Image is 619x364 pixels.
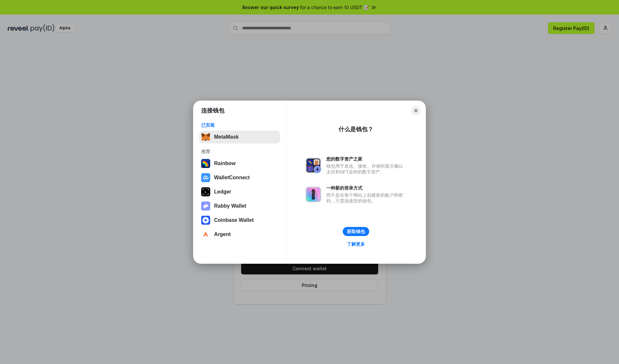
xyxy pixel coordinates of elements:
[199,131,280,143] button: MetaMask
[199,228,280,241] button: Argent
[339,125,373,133] div: 什么是钱包？
[326,192,406,204] div: 而不是在每个网站上创建新的账户和密码，只需连接您的钱包。
[347,229,365,234] div: 获取钱包
[199,200,280,212] button: Rabby Wallet
[199,214,280,227] button: Coinbase Wallet
[326,156,406,162] div: 您的数字资产之家
[326,163,406,175] div: 钱包用于发送、接收、存储和显示像以太坊和NFT这样的数字资产。
[306,187,321,202] img: svg+xml,%3Csvg%20xmlns%3D%22http%3A%2F%2Fwww.w3.org%2F2000%2Fsvg%22%20fill%3D%22none%22%20viewBox...
[214,189,231,195] div: Ledger
[199,171,280,184] button: WalletConnect
[201,149,278,154] div: 推荐
[201,230,210,239] img: svg+xml,%3Csvg%20width%3D%2228%22%20height%3D%2228%22%20viewBox%3D%220%200%2028%2028%22%20fill%3D...
[214,134,239,140] div: MetaMask
[214,203,246,209] div: Rabby Wallet
[201,216,210,225] img: svg+xml,%3Csvg%20width%3D%2228%22%20height%3D%2228%22%20viewBox%3D%220%200%2028%2028%22%20fill%3D...
[214,175,250,181] div: WalletConnect
[199,185,280,198] button: Ledger
[199,157,280,170] button: Rainbow
[343,227,369,236] button: 获取钱包
[201,107,224,114] h1: 连接钱包
[201,173,210,182] img: svg+xml,%3Csvg%20width%3D%2228%22%20height%3D%2228%22%20viewBox%3D%220%200%2028%2028%22%20fill%3D...
[306,158,321,173] img: svg+xml,%3Csvg%20xmlns%3D%22http%3A%2F%2Fwww.w3.org%2F2000%2Fsvg%22%20fill%3D%22none%22%20viewBox...
[214,231,231,237] div: Argent
[214,161,236,166] div: Rainbow
[347,241,365,247] div: 了解更多
[343,240,369,248] a: 了解更多
[214,217,254,223] div: Coinbase Wallet
[201,187,210,196] img: svg+xml,%3Csvg%20xmlns%3D%22http%3A%2F%2Fwww.w3.org%2F2000%2Fsvg%22%20width%3D%2228%22%20height%3...
[201,159,210,168] img: svg+xml,%3Csvg%20width%3D%22120%22%20height%3D%22120%22%20viewBox%3D%220%200%20120%20120%22%20fil...
[201,133,210,142] img: svg+xml,%3Csvg%20fill%3D%22none%22%20height%3D%2233%22%20viewBox%3D%220%200%2035%2033%22%20width%...
[411,106,420,115] button: Close
[201,202,210,211] img: svg+xml,%3Csvg%20xmlns%3D%22http%3A%2F%2Fwww.w3.org%2F2000%2Fsvg%22%20fill%3D%22none%22%20viewBox...
[326,185,406,191] div: 一种新的登录方式
[201,122,278,128] div: 已安装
